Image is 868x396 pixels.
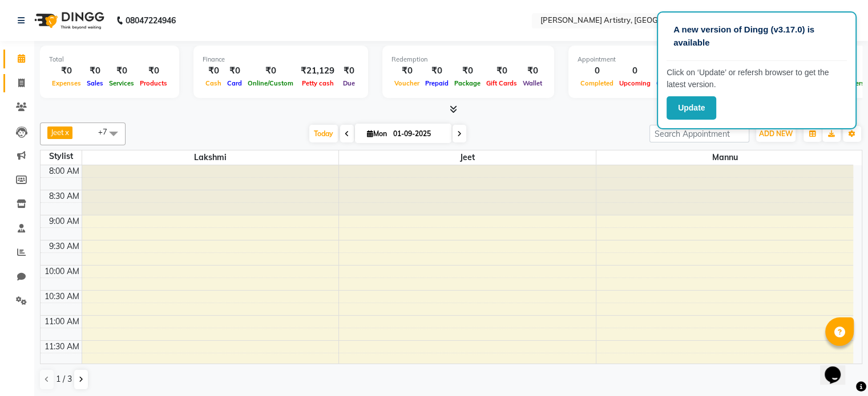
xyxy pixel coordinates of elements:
div: 9:00 AM [47,215,82,227]
button: ADD NEW [756,126,796,142]
div: ₹0 [245,64,296,77]
span: Jeet [51,128,64,137]
div: 10:00 AM [42,266,82,277]
div: ₹0 [137,64,170,77]
div: ₹0 [203,64,224,77]
div: ₹0 [84,64,106,77]
div: ₹21,129 [296,64,339,77]
div: 0 [653,64,686,77]
div: ₹0 [451,64,483,77]
iframe: chat widget [820,350,857,385]
div: ₹0 [339,64,359,77]
div: ₹0 [224,64,245,77]
span: Completed [578,79,616,87]
span: Upcoming [616,79,653,87]
span: Card [224,79,245,87]
p: Click on ‘Update’ or refersh browser to get the latest version. [667,67,847,91]
span: Mannu [596,150,853,165]
div: Total [49,55,170,64]
span: Voucher [391,79,422,87]
div: 9:30 AM [47,240,82,252]
div: Finance [203,55,359,64]
span: Lakshmi [82,150,339,165]
span: Package [451,79,483,87]
div: ₹0 [391,64,422,77]
div: 8:30 AM [47,190,82,202]
span: Gift Cards [483,79,520,87]
span: Mon [364,129,390,138]
input: Search Appointment [649,125,749,142]
span: Due [340,79,358,87]
div: Redemption [391,55,545,64]
span: Jeet [339,150,596,165]
b: 08047224946 [126,5,176,36]
div: 10:30 AM [42,291,82,303]
span: Prepaid [422,79,451,87]
input: 2025-09-01 [390,125,447,142]
span: Products [137,79,170,87]
span: Sales [84,79,106,87]
div: ₹0 [520,64,545,77]
span: ADD NEW [759,129,793,138]
div: Stylist [41,150,82,162]
div: ₹0 [483,64,520,77]
span: Cash [203,79,224,87]
span: 1 / 3 [56,373,72,385]
span: +7 [98,127,116,136]
div: ₹0 [422,64,451,77]
span: Wallet [520,79,545,87]
p: A new version of Dingg (v3.17.0) is available [673,23,840,49]
span: Ongoing [653,79,686,87]
div: 0 [578,64,616,77]
a: x [64,128,69,137]
div: 0 [616,64,653,77]
img: logo [29,5,107,36]
span: Online/Custom [245,79,296,87]
span: Services [106,79,137,87]
span: Today [309,125,338,142]
div: Appointment [578,55,719,64]
div: 11:30 AM [42,341,82,353]
div: ₹0 [106,64,137,77]
div: ₹0 [49,64,84,77]
span: Petty cash [299,79,337,87]
div: 8:00 AM [47,165,82,177]
button: Update [667,96,716,120]
div: 11:00 AM [42,316,82,328]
